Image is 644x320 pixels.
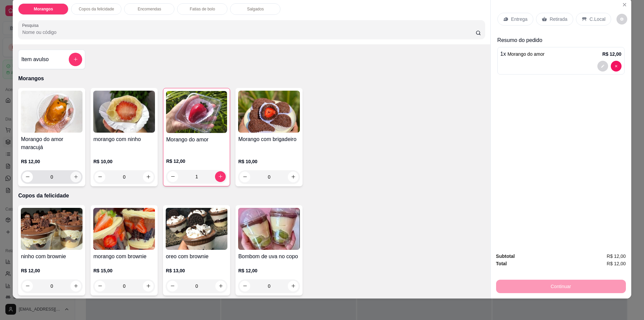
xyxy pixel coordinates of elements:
img: product-image [21,91,83,133]
button: increase-product-quantity [143,281,154,291]
p: C.Local [590,16,605,22]
h4: oreo com brownie [166,253,227,261]
button: increase-product-quantity [70,281,81,291]
p: R$ 12,00 [602,51,622,57]
button: add-separate-item [69,53,82,66]
img: product-image [21,208,83,250]
button: increase-product-quantity [288,281,299,291]
h4: Morango com brigadeiro [238,135,300,143]
button: decrease-product-quantity [611,61,622,72]
button: increase-product-quantity [288,172,299,182]
span: Morango do amor [507,51,545,57]
h4: Morango do amor [166,136,227,144]
h4: Item avulso [21,55,49,63]
p: 1 x [500,50,545,58]
button: decrease-product-quantity [597,61,608,72]
strong: Total [496,261,507,266]
h4: Morango do amor maracujá [21,135,83,151]
img: product-image [166,91,227,133]
p: Salgados [247,6,264,12]
button: increase-product-quantity [215,171,226,182]
button: decrease-product-quantity [22,281,33,291]
button: decrease-product-quantity [95,281,105,291]
p: Retirada [550,16,568,22]
button: decrease-product-quantity [239,172,250,182]
button: decrease-product-quantity [95,172,105,182]
p: R$ 10,00 [93,158,155,165]
p: Morangos [34,6,53,12]
button: decrease-product-quantity [239,281,250,291]
p: R$ 12,00 [238,267,300,274]
input: Pesquisa [22,29,475,36]
p: R$ 12,00 [21,267,83,274]
p: R$ 12,00 [21,158,83,165]
button: decrease-product-quantity [22,172,33,182]
button: increase-product-quantity [70,172,81,182]
p: R$ 10,00 [238,158,300,165]
p: Resumo do pedido [497,36,625,44]
p: R$ 12,00 [166,158,227,165]
p: Copos da felicidade [18,192,485,200]
button: increase-product-quantity [215,281,226,291]
img: product-image [93,91,155,133]
strong: Subtotal [496,254,515,259]
p: R$ 13,00 [166,267,227,274]
p: Encomendas [138,6,161,12]
p: Morangos [18,75,485,83]
img: product-image [238,208,300,250]
button: decrease-product-quantity [167,281,178,291]
img: product-image [238,91,300,133]
p: Copos da felicidade [79,6,114,12]
h4: morango com ninho [93,135,155,143]
label: Pesquisa [22,22,41,28]
p: R$ 15,00 [93,267,155,274]
h4: Bombom de uva no copo [238,253,300,261]
p: Entrega [511,16,528,22]
h4: morango com brownie [93,253,155,261]
button: decrease-product-quantity [167,171,178,182]
button: decrease-product-quantity [616,14,627,25]
p: Fatias de bolo [190,6,215,12]
span: R$ 12,00 [607,260,626,267]
span: R$ 12,00 [607,253,626,260]
img: product-image [93,208,155,250]
button: increase-product-quantity [143,172,154,182]
h4: ninho com brownie [21,253,83,261]
img: product-image [166,208,227,250]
